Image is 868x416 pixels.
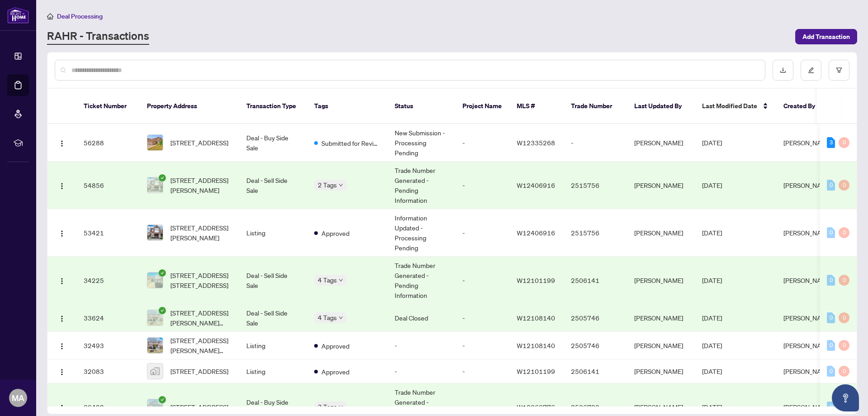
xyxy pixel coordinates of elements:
[564,257,627,304] td: 2506141
[695,89,776,124] th: Last Modified Date
[170,175,232,195] span: [STREET_ADDRESS][PERSON_NAME]
[387,89,455,124] th: Status
[627,332,695,359] td: [PERSON_NAME]
[836,67,842,73] span: filter
[517,403,555,411] span: W12060776
[387,359,455,383] td: -
[455,209,509,257] td: -
[55,135,69,150] button: Logo
[147,225,163,240] img: thumbnail-img
[159,174,166,182] span: check-circle
[839,312,849,323] div: 0
[702,181,722,189] span: [DATE]
[76,209,140,257] td: 53421
[55,273,69,287] button: Logo
[827,402,835,412] div: 0
[170,402,228,412] span: [STREET_ADDRESS]
[509,89,564,124] th: MLS #
[627,89,695,124] th: Last Updated By
[55,364,69,378] button: Logo
[58,404,66,411] img: Logo
[239,209,307,257] td: Listing
[802,29,850,44] span: Add Transaction
[783,341,832,349] span: [PERSON_NAME]
[773,60,793,81] button: download
[776,89,830,124] th: Created By
[455,304,509,332] td: -
[147,273,163,288] img: thumbnail-img
[47,13,53,19] span: home
[55,225,69,240] button: Logo
[783,229,832,237] span: [PERSON_NAME]
[76,332,140,359] td: 32493
[47,29,149,45] a: RAHR - Transactions
[159,307,166,314] span: check-circle
[321,228,349,238] span: Approved
[783,367,832,375] span: [PERSON_NAME]
[321,341,349,351] span: Approved
[517,181,555,189] span: W12406916
[318,275,337,285] span: 4 Tags
[239,332,307,359] td: Listing
[12,392,24,404] span: MA
[339,405,343,409] span: down
[387,332,455,359] td: -
[455,332,509,359] td: -
[318,312,337,323] span: 4 Tags
[827,340,835,351] div: 0
[140,89,239,124] th: Property Address
[7,7,29,24] img: logo
[55,400,69,414] button: Logo
[170,308,232,328] span: [STREET_ADDRESS][PERSON_NAME][PERSON_NAME]
[239,257,307,304] td: Deal - Sell Side Sale
[564,209,627,257] td: 2515756
[702,276,722,284] span: [DATE]
[783,403,832,411] span: [PERSON_NAME]
[564,359,627,383] td: 2506141
[829,60,849,81] button: filter
[58,368,66,376] img: Logo
[564,89,627,124] th: Trade Number
[55,178,69,192] button: Logo
[57,12,103,20] span: Deal Processing
[827,312,835,323] div: 0
[702,314,722,322] span: [DATE]
[58,343,66,350] img: Logo
[839,227,849,238] div: 0
[76,89,140,124] th: Ticket Number
[627,359,695,383] td: [PERSON_NAME]
[702,139,722,147] span: [DATE]
[147,135,163,150] img: thumbnail-img
[455,359,509,383] td: -
[76,257,140,304] td: 34225
[517,139,555,147] span: W12335268
[839,180,849,191] div: 0
[387,209,455,257] td: Information Updated - Processing Pending
[839,340,849,351] div: 0
[147,363,163,379] img: thumbnail-img
[239,162,307,209] td: Deal - Sell Side Sale
[387,124,455,162] td: New Submission - Processing Pending
[58,182,66,190] img: Logo
[147,338,163,353] img: thumbnail-img
[702,341,722,349] span: [DATE]
[517,314,555,322] span: W12108140
[170,270,232,290] span: [STREET_ADDRESS] [STREET_ADDRESS]
[517,367,555,375] span: W12101199
[239,89,307,124] th: Transaction Type
[564,332,627,359] td: 2505746
[239,359,307,383] td: Listing
[839,137,849,148] div: 0
[780,67,786,73] span: download
[170,366,228,376] span: [STREET_ADDRESS]
[159,396,166,403] span: check-circle
[827,275,835,286] div: 0
[827,137,835,148] div: 3
[147,399,163,415] img: thumbnail-img
[564,124,627,162] td: -
[76,124,140,162] td: 56288
[339,316,343,320] span: down
[455,124,509,162] td: -
[387,162,455,209] td: Trade Number Generated - Pending Information
[387,304,455,332] td: Deal Closed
